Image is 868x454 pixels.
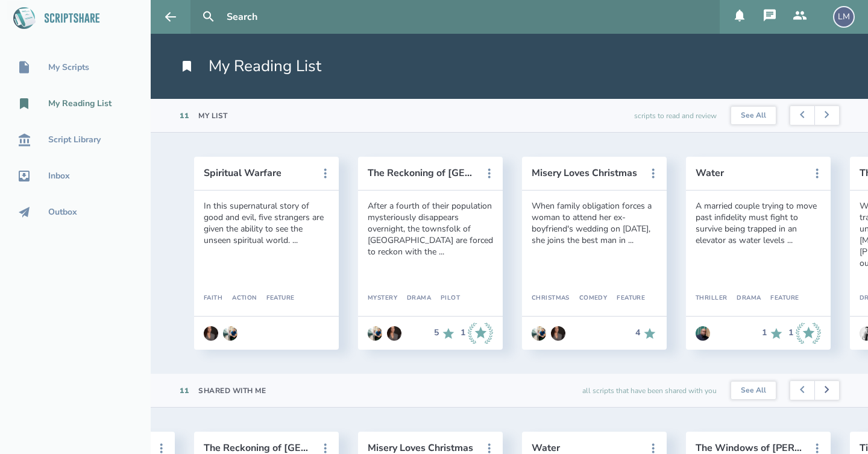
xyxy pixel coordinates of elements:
[788,323,821,344] div: 1 Industry Recommends
[222,295,257,302] div: Action
[551,326,565,341] img: user_1604966854-crop.jpg
[431,295,460,302] div: Pilot
[696,295,727,302] div: Thriller
[634,99,717,132] div: scripts to read and review
[204,200,329,246] div: In this supernatural story of good and evil, five strangers are given the ability to see the unse...
[180,111,189,121] div: 11
[635,328,640,338] div: 4
[788,328,793,338] div: 1
[204,168,312,178] button: Spiritual Warfare
[696,200,821,246] div: A married couple trying to move past infidelity must fight to survive being trapped in an elevato...
[731,107,776,125] button: See All
[180,55,321,77] h1: My Reading List
[368,295,397,302] div: Mystery
[532,443,640,453] button: Water
[532,326,546,341] img: user_1673573717-crop.jpg
[223,326,237,341] img: user_1673573717-crop.jpg
[762,328,767,338] div: 1
[461,323,493,344] div: 1 Industry Recommends
[434,323,456,344] div: 5 Recommends
[204,443,312,453] button: The Reckoning of [GEOGRAPHIC_DATA]
[532,168,640,178] button: Misery Loves Christmas
[204,326,218,341] img: user_1604966854-crop.jpg
[582,374,717,407] div: all scripts that have been shared with you
[731,382,776,400] button: See All
[204,295,222,302] div: Faith
[48,135,101,145] div: Script Library
[198,386,266,396] div: Shared With Me
[696,320,710,347] a: Go to Robert Davis's profile
[48,171,70,181] div: Inbox
[368,200,493,257] div: After a fourth of their population mysteriously disappears overnight, the townsfolk of [GEOGRAPHI...
[434,328,439,338] div: 5
[368,326,382,341] img: user_1673573717-crop.jpg
[532,295,570,302] div: Christmas
[570,295,608,302] div: Comedy
[727,295,761,302] div: Drama
[461,328,465,338] div: 1
[48,99,112,109] div: My Reading List
[607,295,645,302] div: Feature
[696,326,710,341] img: user_1711579672-crop.jpg
[761,295,799,302] div: Feature
[833,6,855,28] div: LM
[635,326,657,341] div: 4 Recommends
[180,386,189,396] div: 11
[762,323,784,344] div: 1 Recommends
[48,63,89,72] div: My Scripts
[257,295,295,302] div: Feature
[48,207,77,217] div: Outbox
[198,111,228,121] div: My List
[532,200,657,246] div: When family obligation forces a woman to attend her ex-boyfriend's wedding on [DATE], she joins t...
[368,443,476,453] button: Misery Loves Christmas
[696,168,804,178] button: Water
[397,295,431,302] div: Drama
[368,168,476,178] button: The Reckoning of [GEOGRAPHIC_DATA]
[696,443,804,453] button: The Windows of [PERSON_NAME]
[387,326,401,341] img: user_1604966854-crop.jpg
